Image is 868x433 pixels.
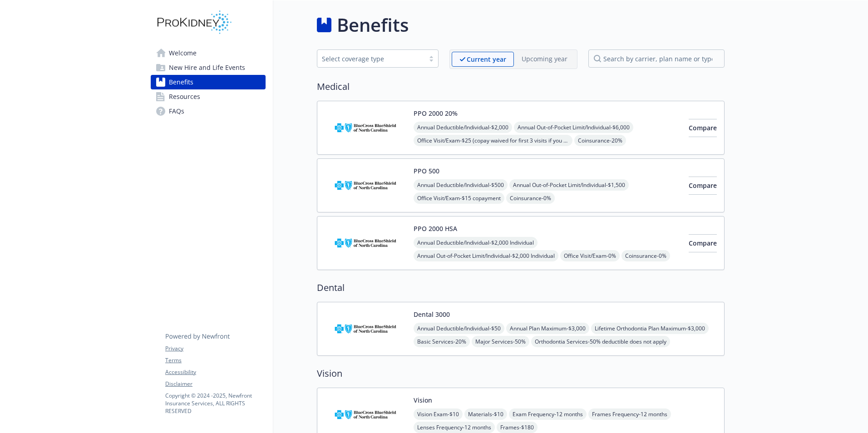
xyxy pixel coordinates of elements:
[414,192,504,204] span: Office Visit/Exam - $15 copayment
[464,408,507,420] span: Materials - $10
[151,75,266,89] a: Benefits
[325,108,406,147] img: Blue Cross and Blue Shield of North Carolina carrier logo
[165,344,265,353] a: Privacy
[467,54,506,64] p: Current year
[165,368,265,376] a: Accessibility
[689,177,717,195] button: Compare
[689,123,717,132] span: Compare
[531,336,670,347] span: Orthodontia Services - 50% deductible does not apply
[414,122,512,133] span: Annual Deductible/Individual - $2,000
[560,250,620,261] span: Office Visit/Exam - 0%
[151,104,266,118] a: FAQs
[169,60,245,75] span: New Hire and Life Events
[414,323,504,334] span: Annual Deductible/Individual - $50
[325,166,406,205] img: Blue Cross and Blue Shield of North Carolina carrier logo
[621,250,670,261] span: Coinsurance - 0%
[414,395,432,405] button: Vision
[522,54,567,64] p: Upcoming year
[689,234,717,252] button: Compare
[151,46,266,60] a: Welcome
[514,52,575,67] span: Upcoming year
[689,181,717,190] span: Compare
[165,392,265,415] p: Copyright © 2024 - 2025 , Newfront Insurance Services, ALL RIGHTS RESERVED
[322,54,420,64] div: Select coverage type
[472,336,529,347] span: Major Services - 50%
[165,356,265,364] a: Terms
[169,75,193,89] span: Benefits
[325,310,406,348] img: Blue Cross and Blue Shield of North Carolina carrier logo
[574,135,626,146] span: Coinsurance - 20%
[588,49,725,68] input: search by carrier, plan name or type
[325,224,406,262] img: Blue Cross and Blue Shield of North Carolina carrier logo
[689,119,717,137] button: Compare
[414,179,508,191] span: Annual Deductible/Individual - $500
[151,60,266,75] a: New Hire and Life Events
[414,166,439,176] button: PPO 500
[497,422,538,433] span: Frames - $180
[169,46,197,60] span: Welcome
[414,250,558,261] span: Annual Out-of-Pocket Limit/Individual - $2,000 Individual
[337,11,409,39] h1: Benefits
[689,239,717,247] span: Compare
[591,323,709,334] span: Lifetime Orthodontia Plan Maximum - $3,000
[317,80,725,93] h2: Medical
[414,224,457,233] button: PPO 2000 HSA
[509,408,587,420] span: Exam Frequency - 12 months
[414,422,495,433] span: Lenses Frequency - 12 months
[414,310,450,319] button: Dental 3000
[414,336,470,347] span: Basic Services - 20%
[169,104,184,118] span: FAQs
[514,122,633,133] span: Annual Out-of-Pocket Limit/Individual - $6,000
[414,408,463,420] span: Vision Exam - $10
[414,135,572,146] span: Office Visit/Exam - $25 (copay waived for first 3 visits if you select a PCP on Blue Connect)
[317,367,725,380] h2: Vision
[588,408,671,420] span: Frames Frequency - 12 months
[506,192,555,204] span: Coinsurance - 0%
[169,89,200,104] span: Resources
[165,380,265,388] a: Disclaimer
[506,323,589,334] span: Annual Plan Maximum - $3,000
[509,179,629,191] span: Annual Out-of-Pocket Limit/Individual - $1,500
[317,281,725,295] h2: Dental
[151,89,266,104] a: Resources
[414,108,458,118] button: PPO 2000 20%
[414,237,538,248] span: Annual Deductible/Individual - $2,000 Individual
